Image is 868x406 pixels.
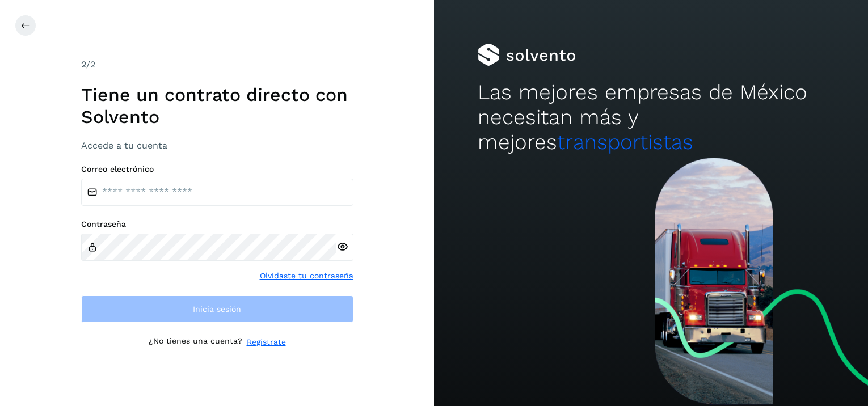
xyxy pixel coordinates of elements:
[81,58,353,71] div: /2
[557,130,693,154] span: transportistas
[149,336,242,348] p: ¿No tienes una cuenta?
[81,295,353,323] button: Inicia sesión
[193,305,241,313] span: Inicia sesión
[81,140,353,151] h3: Accede a tu cuenta
[247,336,286,348] a: Regístrate
[81,219,353,229] label: Contraseña
[81,84,353,128] h1: Tiene un contrato directo con Solvento
[478,80,825,155] h2: Las mejores empresas de México necesitan más y mejores
[260,270,353,282] a: Olvidaste tu contraseña
[81,164,353,174] label: Correo electrónico
[81,59,86,70] span: 2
